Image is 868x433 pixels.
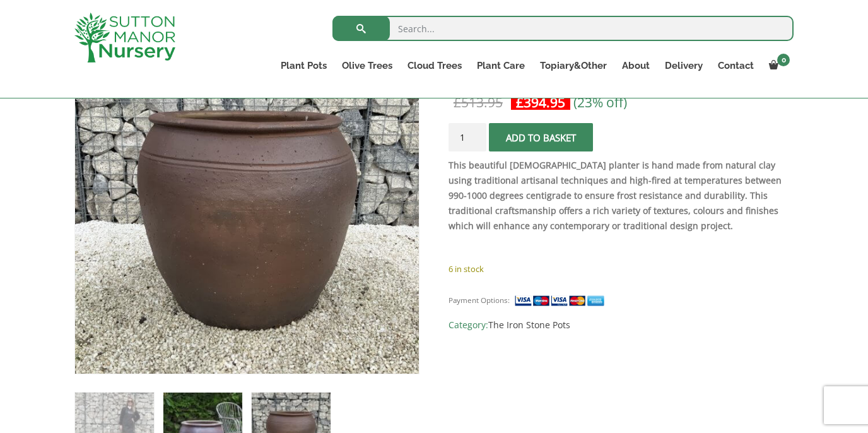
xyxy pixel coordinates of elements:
a: The Iron Stone Pots [488,319,570,331]
small: Payment Options: [449,295,510,305]
img: logo [74,13,175,62]
span: Category: [449,317,794,333]
a: Cloud Trees [400,57,469,74]
a: Contact [710,57,761,74]
img: payment supported [514,294,609,307]
a: Topiary&Other [532,57,614,74]
span: £ [516,93,524,111]
span: 0 [777,54,790,66]
input: Search... [332,16,794,41]
a: Delivery [657,57,710,74]
button: Add to basket [489,123,593,151]
span: (23% off) [573,93,627,111]
a: Plant Care [469,57,532,74]
span: £ [454,93,461,111]
a: Plant Pots [273,57,334,74]
strong: This beautiful [DEMOGRAPHIC_DATA] planter is hand made from natural clay using traditional artisa... [449,159,782,232]
a: 0 [761,57,794,74]
bdi: 394.95 [516,93,565,111]
bdi: 513.95 [454,93,503,111]
a: About [614,57,657,74]
p: 6 in stock [449,261,794,276]
input: Product quantity [449,123,486,151]
a: Olive Trees [334,57,400,74]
